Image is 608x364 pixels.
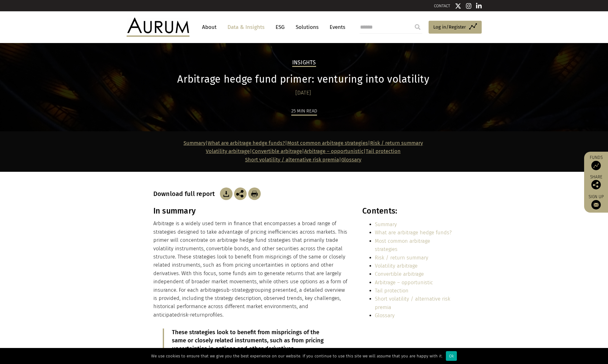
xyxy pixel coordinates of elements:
[587,175,605,189] div: Share
[446,351,457,361] div: Ok
[429,21,482,34] a: Log in/Register
[272,21,288,33] a: ESG
[183,140,205,146] a: Summary
[455,3,461,9] img: Twitter icon
[248,187,261,200] img: Download Article
[292,59,316,67] h2: Insights
[375,230,452,236] a: What are arbitrage hedge funds?
[220,187,233,200] img: Download Article
[291,107,317,116] div: 25 min read
[245,157,361,163] span: |
[183,140,370,146] strong: | | |
[153,190,218,198] h3: Download full report
[375,296,450,310] a: Short volatility / alternative risk premia
[375,280,433,285] a: Arbitrage – opportunistic
[180,312,205,318] span: risk-return
[466,3,472,9] img: Instagram icon
[341,157,361,163] a: Glossary
[375,263,418,269] a: Volatility arbitrage
[153,89,453,97] div: [DATE]
[476,3,482,9] img: Linkedin icon
[206,148,366,154] strong: | | |
[375,312,395,318] a: Glossary
[224,21,268,33] a: Data & Insights
[221,287,250,293] span: sub-strategy
[208,140,285,146] a: What are arbitrage hedge funds?
[153,206,349,216] h3: In summary
[591,200,601,209] img: Sign up to our newsletter
[375,238,430,252] a: Most common arbitrage strategies
[434,3,450,8] a: CONTACT
[411,21,424,33] input: Submit
[287,140,368,146] a: Most common arbitrage strategies
[362,206,453,216] h3: Contents:
[591,161,601,170] img: Access Funds
[375,255,428,261] a: Risk / return summary
[375,271,424,277] a: Convertible arbitrage
[127,18,189,36] img: Aurum
[587,155,605,170] a: Funds
[199,21,220,33] a: About
[433,23,466,31] span: Log in/Register
[234,187,247,200] img: Share this post
[375,221,397,227] a: Summary
[591,180,601,189] img: Share this post
[304,148,364,154] a: Arbitrage – opportunistic
[252,148,302,154] a: Convertible arbitrage
[366,148,401,154] a: Tail protection
[587,194,605,209] a: Sign up
[370,140,423,146] a: Risk / return summary
[206,148,250,154] a: Volatility arbitrage
[245,157,339,163] a: Short volatility / alternative risk premia
[153,73,453,85] h1: Arbitrage hedge fund primer: venturing into volatility
[326,21,345,33] a: Events
[153,220,349,319] p: Arbitrage is a widely used term in finance that encompasses a broad range of strategies designed ...
[172,329,331,353] p: These strategies look to benefit from mispricings of the same or closely related instruments, suc...
[293,21,322,33] a: Solutions
[375,288,408,294] a: Tail protection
